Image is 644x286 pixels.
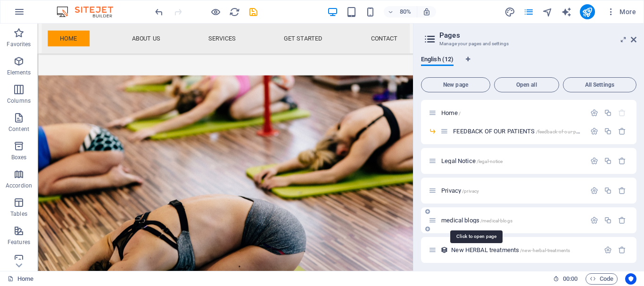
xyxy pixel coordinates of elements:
i: Undo: Change pages (Ctrl+Z) [154,7,165,17]
div: This layout is used as a template for all items (e.g. a blog post) of this collection. The conten... [440,246,448,254]
i: Navigator [542,7,553,17]
button: design [504,6,516,17]
button: Open all [494,77,559,92]
div: Settings [590,216,598,224]
div: Settings [590,127,598,135]
span: More [606,7,636,16]
div: Home/ [438,110,586,116]
div: Legal Notice/legal-notice [438,158,586,164]
button: publish [580,4,595,19]
span: /new-herbal-treatments [520,248,570,253]
span: /legal-notice [477,159,503,164]
span: FEEDBACK OF OUR PATIENTS [453,128,590,135]
p: Elements [7,69,31,76]
div: The startpage cannot be deleted [618,109,626,117]
div: Settings [590,187,598,195]
span: Open all [498,82,555,88]
i: Publish [582,7,593,17]
button: More [603,4,640,19]
span: All Settings [567,82,632,88]
div: Duplicate [604,109,612,117]
button: reload [229,6,240,17]
div: medical blogs/medical-blogs [438,217,586,223]
a: Click to cancel selection. Double-click to open Pages [8,273,33,285]
i: AI Writer [561,7,572,17]
button: 80% [384,6,417,17]
p: Columns [7,97,31,105]
div: Duplicate [604,187,612,195]
div: Language Tabs [421,56,636,74]
div: Remove [618,127,626,135]
i: Pages (Ctrl+Alt+S) [523,7,534,17]
p: Favorites [7,41,31,48]
div: Settings [590,109,598,117]
span: Code [590,273,613,285]
i: Save (Ctrl+S) [248,7,259,17]
span: Click to open page [451,246,570,253]
div: New HERBAL treatments/new-herbal-treatments [448,247,599,253]
div: FEEDBACK OF OUR PATIENTS/feedback-of-our-patients [450,128,586,134]
div: Remove [618,246,626,254]
button: Code [586,273,618,285]
span: / [459,111,461,116]
button: save [248,6,259,17]
span: New page [425,82,486,88]
div: Privacy/privacy [438,188,586,194]
h6: Session time [553,273,578,285]
p: Content [8,125,29,133]
button: text_generator [561,6,572,17]
p: Features [8,238,30,246]
div: Settings [604,246,612,254]
div: Remove [618,187,626,195]
span: /feedback-of-our-patients [536,129,590,134]
button: New page [421,77,490,92]
span: Legal Notice [441,157,503,164]
div: Duplicate [604,157,612,165]
span: English (12) [421,54,454,67]
img: Editor Logo [54,6,125,17]
i: Design (Ctrl+Alt+Y) [504,7,515,17]
span: : [570,275,571,282]
div: Settings [590,157,598,165]
i: Reload page [229,7,240,17]
button: All Settings [563,77,636,92]
button: navigator [542,6,553,17]
span: 00 00 [563,273,578,285]
h6: 80% [398,6,413,17]
p: Tables [10,210,27,218]
button: undo [153,6,165,17]
span: /medical-blogs [480,218,512,223]
h3: Manage your pages and settings [439,40,618,48]
span: /privacy [462,188,479,194]
div: Remove [618,216,626,224]
span: Click to open page [441,187,479,194]
p: Accordion [6,182,32,189]
div: Duplicate [604,127,612,135]
button: Usercentrics [625,273,636,285]
button: pages [523,6,535,17]
span: medical blogs [441,217,512,224]
div: Duplicate [604,216,612,224]
div: Remove [618,157,626,165]
h2: Pages [439,31,636,40]
span: Click to open page [441,109,461,116]
p: Boxes [11,154,27,161]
